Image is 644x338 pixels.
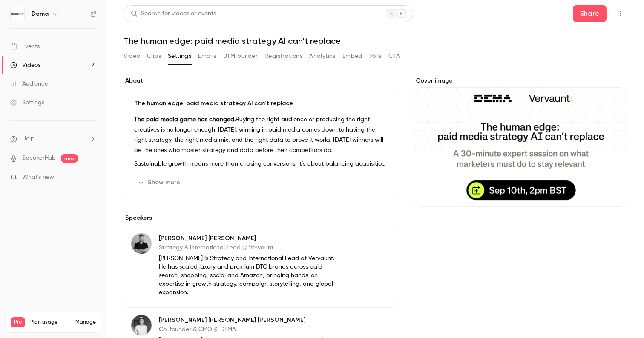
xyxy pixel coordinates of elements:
[264,49,302,63] button: Registrations
[124,49,140,63] button: Video
[414,77,627,85] label: Cover image
[131,233,152,254] img: Tom Wilson
[613,7,627,20] button: Top Bar Actions
[159,243,342,252] p: Strategy & International Lead @ Vervaunt
[159,234,342,243] p: [PERSON_NAME] [PERSON_NAME]
[159,316,342,324] p: [PERSON_NAME] [PERSON_NAME] [PERSON_NAME]
[10,98,44,107] div: Settings
[11,317,25,327] span: Pro
[134,117,236,123] strong: The paid media game has changed.
[388,49,400,63] button: CTA
[124,36,627,46] h1: The human edge: paid media strategy AI can’t replace
[414,77,627,207] section: Cover image
[10,61,40,69] div: Videos
[198,49,216,63] button: Emails
[369,49,382,63] button: Polls
[32,10,49,18] h6: Dema
[223,49,258,63] button: UTM builder
[10,135,96,143] li: help-dropdown-opener
[159,254,342,297] p: [PERSON_NAME] is Strategy and International Lead at Vervaunt. He has scaled luxury and premium DT...
[134,176,185,189] button: Show more
[11,7,24,21] img: Dema
[309,49,336,63] button: Analytics
[124,226,397,304] div: Tom Wilson[PERSON_NAME] [PERSON_NAME]Strategy & International Lead @ Vervaunt[PERSON_NAME] is Str...
[124,214,397,222] label: Speakers
[134,115,386,155] p: Buying the right audience or producing the right creatives is no longer enough. [DATE], winning i...
[22,135,34,143] span: Help
[86,174,96,181] iframe: Noticeable Trigger
[168,49,191,63] button: Settings
[22,154,56,163] a: SpeakerHub
[134,99,386,108] p: The human edge: paid media strategy AI can’t replace
[75,319,96,326] a: Manage
[147,49,161,63] button: Clips
[124,77,397,85] label: About
[342,49,362,63] button: Embed
[573,5,607,22] button: Share
[134,159,386,169] p: Sustainable growth means more than chasing conversions. It’s about balancing acquisition with bra...
[22,173,54,182] span: What's new
[159,325,342,334] p: Co-founder & CMO @ DEMA
[30,319,70,326] span: Plan usage
[61,154,78,163] span: new
[131,9,216,18] div: Search for videos or events
[131,315,152,335] img: Henrik Hoffman Kraft
[10,42,40,51] div: Events
[10,80,48,88] div: Audience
